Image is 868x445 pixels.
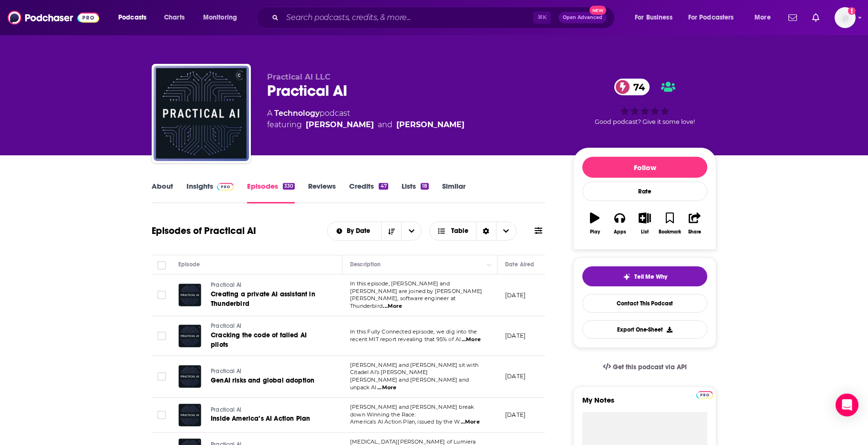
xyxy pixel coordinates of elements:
span: Toggle select row [157,332,166,340]
a: Contact This Podcast [582,294,707,313]
span: Cracking the code of failed AI pilots [211,331,307,349]
span: Practical AI LLC [267,72,331,81]
div: Share [688,229,701,235]
p: [DATE] [505,372,526,380]
a: Practical AI [211,367,324,376]
div: 47 [379,183,388,190]
a: InsightsPodchaser Pro [186,182,234,203]
img: Podchaser Pro [696,391,713,399]
button: Column Actions [484,259,495,271]
button: open menu [328,228,382,234]
span: [PERSON_NAME], software engineer at Thunderbird [350,295,455,309]
span: Practical AI [211,282,241,288]
img: Practical AI [154,66,249,161]
span: Practical AI [211,323,241,329]
a: Daniel Whitenack [396,119,465,131]
span: [PERSON_NAME] and [PERSON_NAME] and unpack AI [350,376,469,391]
span: Inside America’s AI Action Plan [211,415,310,423]
button: tell me why sparkleTell Me Why [582,266,707,286]
button: Show profile menu [835,7,856,28]
a: Credits47 [349,182,388,203]
a: Lists18 [402,182,429,203]
span: Practical AI [211,368,241,374]
p: [DATE] [505,291,526,299]
span: Monitoring [203,11,237,24]
button: Export One-Sheet [582,320,707,339]
a: Practical AI [211,322,325,331]
button: List [632,206,657,241]
a: Show notifications dropdown [808,10,823,26]
span: ⌘ K [533,11,551,24]
button: open menu [401,222,421,240]
img: User Profile [835,7,856,28]
a: Show notifications dropdown [785,10,801,26]
button: Sort Direction [381,222,401,240]
a: Get this podcast via API [595,355,694,379]
div: Date Aired [505,259,534,270]
button: open menu [682,10,748,25]
a: 74 [614,79,650,95]
span: ...More [383,303,402,310]
h1: Episodes of Practical AI [152,225,256,237]
button: Bookmark [657,206,682,241]
label: My Notes [582,395,707,412]
span: Practical AI [211,406,241,413]
h2: Choose List sort [327,222,422,241]
span: [PERSON_NAME] and [PERSON_NAME] sit with Citadel AI’s [PERSON_NAME] [350,362,478,376]
a: Technology [274,109,320,118]
a: Practical AI [211,406,324,415]
span: featuring [267,119,465,131]
span: Podcasts [118,11,146,24]
div: Episode [178,259,200,270]
span: In this Fully Connected episode, we dig into the [350,328,477,335]
button: open menu [748,10,783,25]
p: [DATE] [505,411,526,419]
div: Play [590,229,600,235]
button: Follow [582,157,707,178]
span: recent MIT report revealing that 95% of AI [350,336,461,343]
a: Chris Benson [306,119,374,131]
span: By Date [347,228,373,234]
a: Pro website [696,390,713,399]
span: Charts [164,11,185,24]
span: ...More [377,384,396,392]
div: Rate [582,182,707,201]
div: Bookmark [659,229,681,235]
div: 74Good podcast? Give it some love! [573,72,716,131]
span: Table [451,228,468,234]
span: For Podcasters [688,11,734,24]
a: Practical AI [211,281,325,290]
div: 330 [283,183,295,190]
button: open menu [196,10,249,25]
span: America's AI Action Plan, issued by the W [350,418,460,425]
a: GenAI risks and global adoption [211,376,324,385]
img: Podchaser - Follow, Share and Rate Podcasts [8,9,99,27]
button: Open AdvancedNew [558,12,607,23]
span: Open Advanced [563,15,602,20]
a: Creating a private AI assistant in Thunderbird [211,290,325,309]
a: Cracking the code of failed AI pilots [211,331,325,350]
span: ...More [462,336,481,344]
div: Open Intercom Messenger [836,394,858,416]
div: Apps [614,229,626,235]
a: Episodes330 [247,182,295,203]
h2: Choose View [429,222,517,241]
button: Play [582,206,607,241]
span: Toggle select row [157,291,166,299]
div: List [641,229,649,235]
a: About [152,182,173,203]
a: Charts [158,10,190,25]
span: Toggle select row [157,411,166,419]
span: Logged in as kindrieri [835,7,856,28]
span: In this episode, [PERSON_NAME] and [PERSON_NAME] are joined by [PERSON_NAME] [350,280,482,294]
button: Apps [607,206,632,241]
div: 18 [421,183,429,190]
span: Good podcast? Give it some love! [595,118,695,125]
button: Share [682,206,707,241]
span: More [754,11,771,24]
span: Tell Me Why [634,273,667,281]
span: 74 [624,79,650,95]
span: GenAI risks and global adoption [211,376,314,384]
